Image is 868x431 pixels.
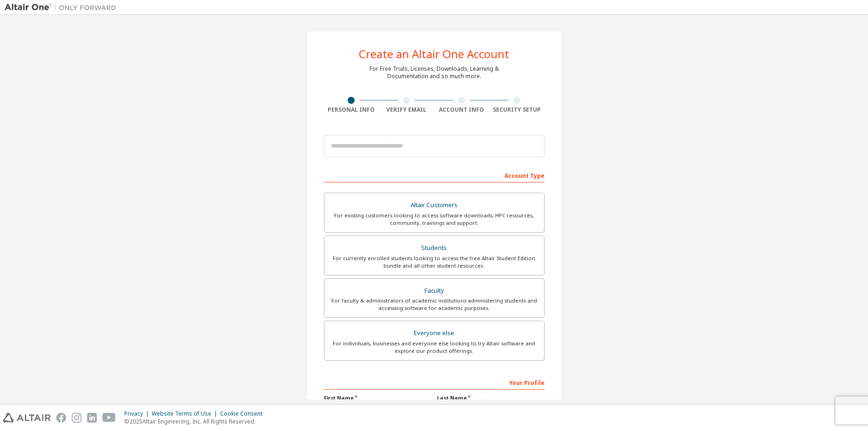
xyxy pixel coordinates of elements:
[330,199,538,212] div: Altair Customers
[489,106,545,114] div: Security Setup
[434,106,490,114] div: Account Info
[330,242,538,255] div: Students
[330,212,538,227] div: For existing customers looking to access software downloads, HPC resources, community, trainings ...
[370,65,499,80] div: For Free Trials, Licenses, Downloads, Learning & Documentation and so much more.
[324,106,379,114] div: Personal Info
[124,418,268,425] p: © 2025 Altair Engineering, Inc. All Rights Reserved.
[152,410,220,418] div: Website Terms of Use
[379,106,434,114] div: Verify Email
[359,48,509,60] div: Create an Altair One Account
[3,413,51,423] img: altair_logo.svg
[324,375,545,390] div: Your Profile
[220,410,268,418] div: Cookie Consent
[330,340,538,355] div: For individuals, businesses and everyone else looking to try Altair software and explore our prod...
[87,413,97,423] img: linkedin.svg
[72,413,81,423] img: instagram.svg
[330,284,538,297] div: Faculty
[124,410,152,418] div: Privacy
[330,255,538,269] div: For currently enrolled students looking to access the free Altair Student Edition bundle and all ...
[102,413,116,423] img: youtube.svg
[5,3,121,12] img: Altair One
[324,394,431,402] label: First Name
[56,413,66,423] img: facebook.svg
[437,394,545,402] label: Last Name
[330,327,538,340] div: Everyone else
[330,297,538,312] div: For faculty & administrators of academic institutions administering students and accessing softwa...
[324,168,545,182] div: Account Type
